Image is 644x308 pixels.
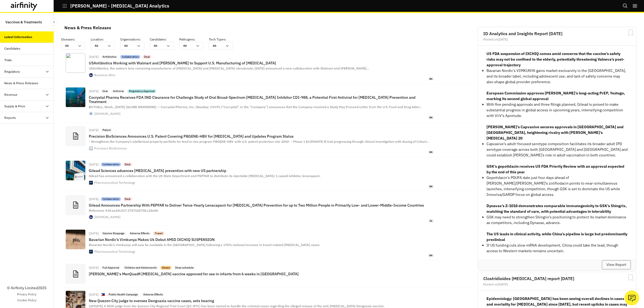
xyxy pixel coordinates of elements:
[120,37,150,42] p: Organisations :
[89,146,93,150] img: cropped-PBS-favicon-32x32.png
[94,112,120,115] div: [DOMAIN_NAME]
[89,243,320,247] span: Bavarian Nordic’s Vimkunya will now be available in the [GEOGRAPHIC_DATA] following a 170% nation...
[89,66,369,70] span: USAntibiotics, the nation’s lone remaining manufacturer of [MEDICAL_DATA] and [MEDICAL_DATA] clav...
[109,293,138,296] p: Public Health Campaign
[89,272,434,276] p: [PERSON_NAME]'s MenQuadfi [MEDICAL_DATA] vaccine approved for use in infants from 6 weeks in [GEO...
[89,250,93,254] img: cropped-Pharmaceutical-Technology-Favicon-300x300.png
[179,37,209,42] p: Pathogens :
[428,254,434,257] span: en
[61,192,475,226] a: [DATE]CollaborationDealGilead Announces Partnership With PEPFAR to Deliver Twice-Yearly Lenacapav...
[91,37,120,42] p: Location :
[486,124,624,141] strong: [PERSON_NAME]’s Capvaxive secures approvals in [GEOGRAPHIC_DATA] and [GEOGRAPHIC_DATA], heighteni...
[483,283,631,286] div: Posted on [DATE]
[89,112,93,116] img: android-chrome-192x192.png
[89,55,99,58] div: [DATE]
[483,31,631,36] h2: ID Analytics and Insights Report [DATE]
[483,38,631,41] div: Posted on [DATE]
[94,250,135,253] div: Pharmaceutical Technology
[125,266,157,270] p: Children and Adolescents
[486,91,625,101] strong: European Commission approves [PERSON_NAME]’s long-acting PrEP, Yeztugo, marking its second global...
[103,128,111,132] p: Patent
[94,147,127,150] div: Precision BioSciences
[89,61,434,65] p: USAntibiotics Working with Walmart and [PERSON_NAME] to Support U.S. Manufacturing of [MEDICAL_DATA]
[89,208,158,212] span: Reference #18.aa24c317.1757102738.c25e06
[50,19,57,25] button: Close Sidebar
[66,161,85,180] img: shutterstock_1658318344.jpg
[602,260,631,269] button: View Report
[89,304,385,308] span: (UPDATE) A NEW judge from the Quezon City Regional Trial Court (QC-RTC) has been named to handle ...
[62,1,169,10] button: [PERSON_NAME] - [MEDICAL_DATA] Analytics
[486,214,628,226] p: GSK may need to strengthen Shingrix’s positioning to protect its market dominance as competitors,...
[61,261,475,287] a: [DATE]Full ApprovalChildren and AdolescentsDosesDose schedule[PERSON_NAME]'s MenQuadfi [MEDICAL_D...
[61,50,475,84] a: [DATE]AntibioticsCollaborationDealUSAntibiotics Working with Walmart and [PERSON_NAME] to Support...
[486,141,628,158] p: Capvaxive’s adult-focused serotype composition facilitates its broader adult IPD serotype coverag...
[4,115,16,120] div: Reports
[4,35,32,39] div: Latest Information
[4,58,12,63] div: Trials
[428,77,434,81] span: en
[89,163,99,166] div: [DATE]
[61,37,91,42] p: Diseases :
[89,174,320,178] span: Gilead has announced a collaboration with the US State Department and PEPFAR to distribute its in...
[94,181,135,184] div: Pharmaceutical Technology
[61,157,475,192] a: [DATE]CollaborationDealGilead Sciences advances [MEDICAL_DATA] prevention with new US partnership...
[66,87,85,107] img: social-image.jpg
[89,140,429,144] span: - Strengthens the Company’s intellectual property portfolio for lead in vivo program PBGENE-HBV w...
[89,168,434,173] p: Gilead Sciences advances [MEDICAL_DATA] prevention with new US partnership
[428,116,434,119] span: en
[623,1,628,10] button: Search
[103,55,116,59] p: Antibiotics
[89,90,99,93] div: [DATE]
[103,266,119,270] p: Full Approval
[125,163,130,166] p: Deal
[94,74,115,77] div: Business Wire
[129,89,155,93] p: Regulatory Approval
[4,69,20,74] div: Regulatory
[89,232,99,235] div: [DATE]
[150,37,179,42] p: Candidates :
[143,293,163,296] p: Adverse Effects
[70,3,169,8] p: [PERSON_NAME] - [MEDICAL_DATA] Analytics
[17,298,36,303] a: Cookie Policy
[486,51,624,67] strong: US FDA suspension of IXCHIQ comes amid concerns that the vaccine’s safety risks may not be confin...
[94,215,120,219] div: [DOMAIN_NAME]
[89,105,422,109] span: BOTHELL, Wash., [DATE] (GLOBE NEWSWIRE) -- Cocrystal Pharma, Inc. (Nasdaq: COCP) (“Cocrystal” or ...
[627,274,634,281] svg: Bookmark Report
[64,24,111,32] div: News & Press Releases
[486,232,627,242] strong: The US leads in clinical activity, while China’s pipeline is large but predominantly preclinical
[122,55,139,59] p: Collaboration
[483,276,631,281] h2: Clostridioides [MEDICAL_DATA] report [DATE]
[89,197,99,201] div: [DATE]
[101,292,105,297] p: 🇵🇭
[486,102,628,119] p: With five pending approvals and three filings planned, Gilead is poised to make substantial progr...
[486,243,628,254] p: If US funding cuts slow mRNA development, China could take the lead, though access to Western mar...
[89,299,434,303] p: New Quezon City judge to oversee Dengvaxia vaccine cases, sets hearing
[162,266,170,270] p: Doses
[103,232,125,235] p: Vaccine Stoppage
[113,89,124,93] p: Antiviral
[130,232,149,235] p: Adverse Effects
[144,55,150,59] p: Deal
[103,163,119,166] p: Collaboration
[61,84,475,123] a: [DATE]OralAntiviralRegulatory ApprovalCocrystal Pharma Receives FDA IND Clearance for Challenge S...
[89,95,434,104] p: Cocrystal Pharma Receives FDA IND Clearance for Challenge Study of Oral Broad-Spectrum [MEDICAL_D...
[175,266,194,270] p: Dose schedule
[155,232,163,235] p: Travel
[429,219,434,223] span: gl
[89,181,93,185] img: cropped-Pharmaceutical-Technology-Favicon-300x300.png
[428,185,434,188] span: en
[4,92,17,97] div: Revenue
[66,230,85,249] img: shutterstock_2634180127.jpg
[486,203,627,214] strong: Dynavax’s Z-1018 demonstrates comparable immunogenicity to GSK’s Shingrix, matching the standard ...
[428,151,434,154] span: en
[89,266,99,269] div: [DATE]
[4,81,38,86] div: News & Press Releases
[89,73,93,77] img: favicon.ico
[4,46,20,51] div: Candidates
[89,237,434,242] p: Bavarian Nordic’s Vimkunya Makes Uk Debut AMID IXCHIQ SUSPENSION
[486,68,628,85] p: Bavarian Nordic’s VIMKUNYA gains market exclusivity in the [GEOGRAPHIC_DATA], and its broader lab...
[89,293,99,296] div: [DATE]
[89,134,434,138] p: Precision BioSciences Announces U.S. Patent Covering PBGENE-HBV for [MEDICAL_DATA] and Updates Pr...
[125,197,130,201] p: Deal
[103,89,108,93] p: Oral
